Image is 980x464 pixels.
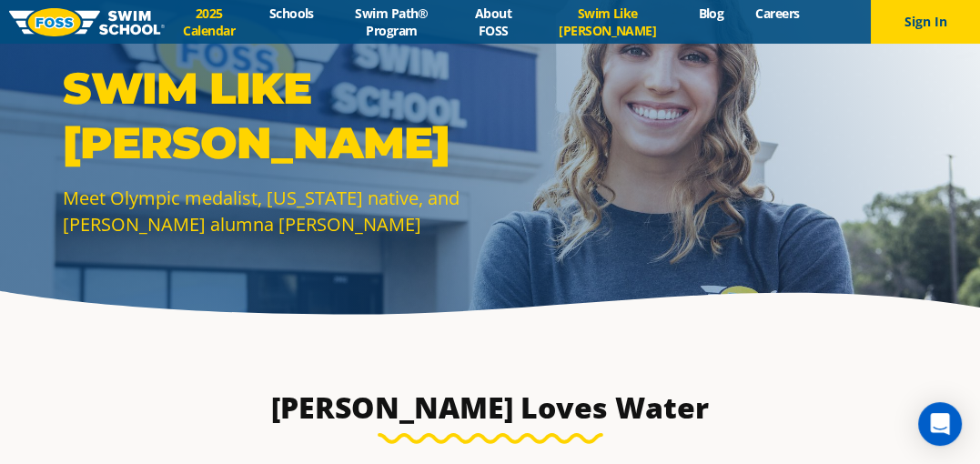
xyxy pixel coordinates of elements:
[243,389,738,426] h3: [PERSON_NAME] Loves Water
[63,61,481,170] p: SWIM LIKE [PERSON_NAME]
[682,5,740,22] a: Blog
[740,5,815,22] a: Careers
[329,5,453,39] a: Swim Path® Program
[63,185,481,237] p: Meet Olympic medalist, [US_STATE] native, and [PERSON_NAME] alumna [PERSON_NAME]
[253,5,329,22] a: Schools
[454,5,533,39] a: About FOSS
[918,402,962,446] div: Open Intercom Messenger
[165,5,253,39] a: 2025 Calendar
[532,5,682,39] a: Swim Like [PERSON_NAME]
[9,8,165,36] img: FOSS Swim School Logo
